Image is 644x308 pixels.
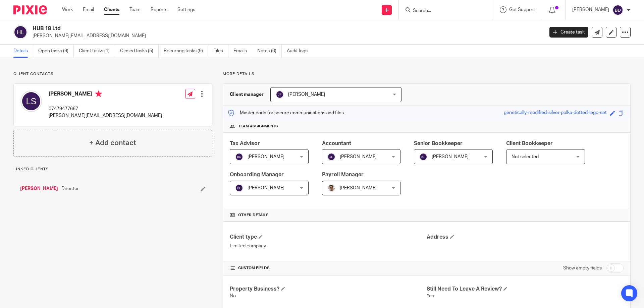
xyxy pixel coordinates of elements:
span: Yes [427,294,434,298]
span: [PERSON_NAME] [432,155,469,159]
input: Search [412,8,473,14]
span: Team assignments [238,124,278,129]
span: Other details [238,212,269,218]
a: Email [83,6,94,13]
span: Not selected [512,155,539,159]
img: svg%3E [13,25,28,39]
a: Settings [177,6,195,13]
img: svg%3E [276,90,284,99]
a: Open tasks (9) [38,45,74,58]
a: Details [13,45,33,58]
span: [PERSON_NAME] [288,92,325,97]
span: Onboarding Manager [230,172,284,177]
span: [PERSON_NAME] [340,155,377,159]
p: 07479477667 [49,106,162,112]
a: Audit logs [287,45,313,58]
span: Payroll Manager [322,172,364,177]
a: Work [62,6,73,13]
p: Master code for secure communications and files [228,110,344,116]
img: svg%3E [235,184,243,192]
a: Files [213,45,228,58]
img: svg%3E [20,90,42,112]
h4: Still Need To Leave A Review? [427,286,624,293]
img: PXL_20240409_141816916.jpg [327,184,335,192]
a: Clients [104,6,119,13]
span: Accountant [322,141,351,146]
p: More details [223,71,631,77]
p: Linked clients [13,167,212,172]
p: [PERSON_NAME][EMAIL_ADDRESS][DOMAIN_NAME] [33,33,539,39]
a: Emails [233,45,252,58]
a: Recurring tasks (9) [164,45,208,58]
img: Pixie [13,5,47,14]
h4: Client type [230,234,427,241]
a: Team [129,6,141,13]
img: svg%3E [612,5,623,15]
a: Closed tasks (5) [120,45,159,58]
p: Limited company [230,243,427,249]
img: svg%3E [235,153,243,161]
span: [PERSON_NAME] [340,186,377,190]
label: Show empty fields [563,265,602,271]
span: Client Bookkeeper [506,141,553,146]
p: Client contacts [13,71,212,77]
span: [PERSON_NAME] [248,186,284,190]
h4: CUSTOM FIELDS [230,265,427,271]
div: genetically-modified-silver-polka-dotted-lego-set [504,109,607,117]
span: [PERSON_NAME] [248,155,284,159]
span: Senior Bookkeeper [414,141,463,146]
span: No [230,294,236,298]
a: Client tasks (1) [79,45,115,58]
h2: HUB 18 Ltd [33,25,438,32]
i: Primary [95,90,102,97]
p: [PERSON_NAME][EMAIL_ADDRESS][DOMAIN_NAME] [49,112,162,119]
h3: Client manager [230,91,264,98]
h4: Property Business? [230,286,427,293]
span: Tax Advisor [230,141,260,146]
a: [PERSON_NAME] [20,185,58,192]
h4: + Add contact [89,138,136,148]
a: Notes (0) [257,45,282,58]
h4: [PERSON_NAME] [49,90,162,99]
img: svg%3E [327,153,335,161]
img: svg%3E [419,153,427,161]
span: Director [61,185,79,192]
h4: Address [427,234,624,241]
a: Create task [549,27,588,38]
a: Reports [151,6,167,13]
span: Get Support [509,7,535,12]
p: [PERSON_NAME] [572,6,609,13]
